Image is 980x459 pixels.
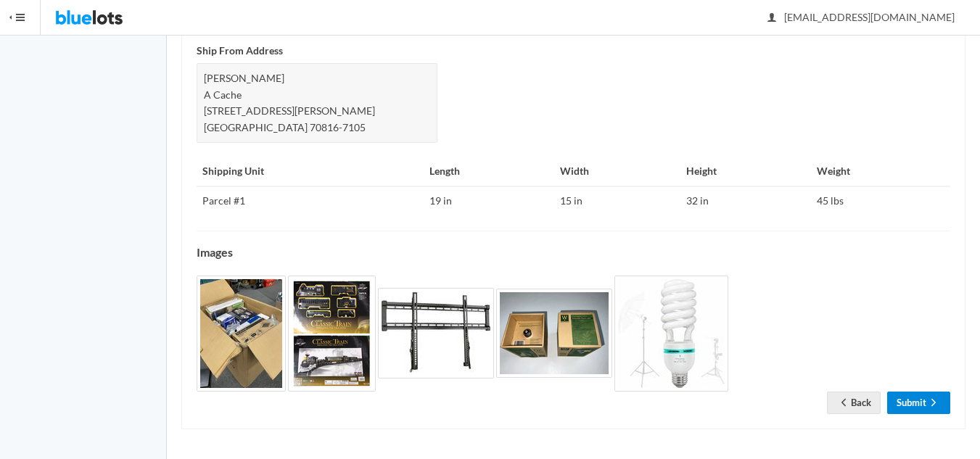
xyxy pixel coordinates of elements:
[680,157,811,186] th: Height
[827,392,881,414] a: arrow backBack
[197,43,283,59] label: Ship From Address
[288,276,376,392] img: 52e657f2-bb28-4c52-89aa-de235861d35e-1743443843.jpg
[811,157,950,186] th: Weight
[554,157,680,186] th: Width
[197,157,424,186] th: Shipping Unit
[197,63,437,143] div: [PERSON_NAME] A Cache [STREET_ADDRESS][PERSON_NAME] [GEOGRAPHIC_DATA] 70816-7105
[680,186,811,215] td: 32 in
[424,157,554,186] th: Length
[424,186,554,215] td: 19 in
[887,392,950,414] a: Submitarrow forward
[197,276,286,392] img: 752767a7-8120-410d-99ab-848a2cef3e62-1743443842.jpg
[554,186,680,215] td: 15 in
[811,186,950,215] td: 45 lbs
[765,12,779,25] ion-icon: person
[768,11,955,23] span: [EMAIL_ADDRESS][DOMAIN_NAME]
[614,276,728,392] img: 7512d3c2-b56c-4b8f-b45c-72de3e9d4c84-1743443845.jpg
[926,397,941,410] ion-icon: arrow forward
[378,288,494,379] img: a1825a62-1456-48f9-a17e-982e2e2984c6-1743443844.jpg
[836,397,851,410] ion-icon: arrow back
[197,246,950,259] h4: Images
[496,289,612,378] img: cc8349a0-9508-40d6-9502-3785f061ef86-1743443844.jpg
[197,186,424,215] td: Parcel #1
